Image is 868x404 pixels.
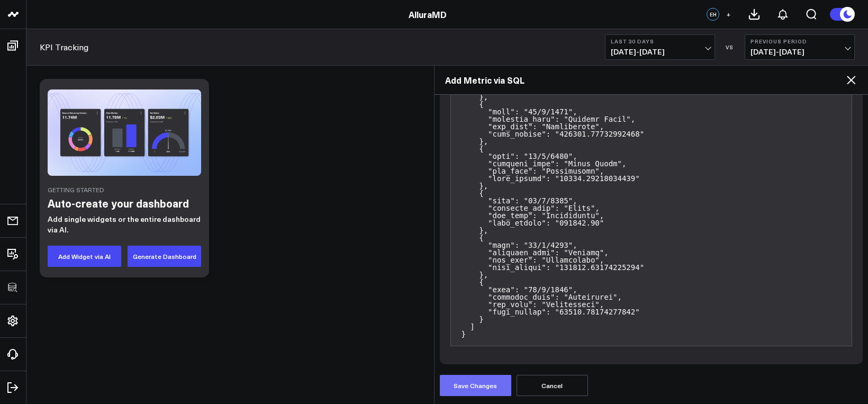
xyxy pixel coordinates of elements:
[751,48,849,56] span: [DATE] - [DATE]
[707,8,719,21] div: EH
[605,34,715,60] button: Last 30 Days[DATE]-[DATE]
[445,74,845,86] h2: Add Metric via SQL
[726,11,731,18] span: +
[48,186,201,193] div: Getting Started
[745,34,855,60] button: Previous Period[DATE]-[DATE]
[440,375,511,396] button: Save Changes
[611,48,709,56] span: [DATE] - [DATE]
[611,38,709,44] b: Last 30 Days
[720,44,739,50] div: VS
[128,246,201,267] button: Generate Dashboard
[722,8,735,21] button: +
[48,246,121,267] button: Add Widget via AI
[48,214,201,235] p: Add single widgets or the entire dashboard via AI.
[409,8,447,20] a: AlluraMD
[48,195,201,211] h2: Auto-create your dashboard
[517,375,588,396] button: Cancel
[40,41,88,53] a: KPI Tracking
[751,38,849,44] b: Previous Period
